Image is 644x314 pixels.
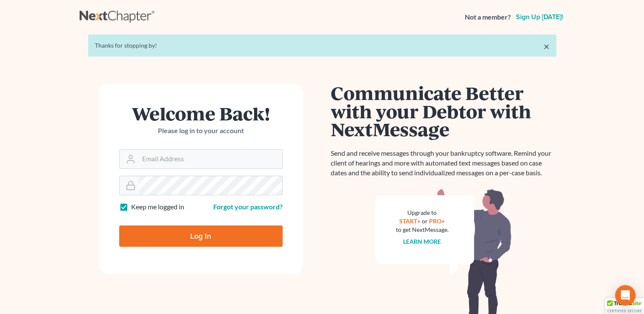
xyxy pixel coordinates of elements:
a: START+ [399,217,421,225]
strong: Not a member? [465,12,511,22]
a: Sign up [DATE]! [514,14,565,20]
div: Open Intercom Messenger [615,285,635,305]
p: Please log in to your account [119,126,283,136]
div: TrustedSite Certified [605,298,644,314]
h1: Communicate Better with your Debtor with NextMessage [331,84,556,138]
h1: Welcome Back! [119,104,283,123]
label: Keep me logged in [131,202,184,212]
p: Send and receive messages through your bankruptcy software. Remind your client of hearings and mo... [331,148,556,178]
div: Thanks for stopping by! [95,41,550,50]
a: Learn more [403,238,441,245]
span: or [422,217,428,225]
input: Email Address [139,150,282,168]
a: PRO+ [429,217,445,225]
a: Forgot your password? [213,203,283,211]
div: to get NextMessage. [396,226,449,234]
a: × [544,41,550,51]
div: Upgrade to [396,208,449,217]
input: Log In [119,226,283,247]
